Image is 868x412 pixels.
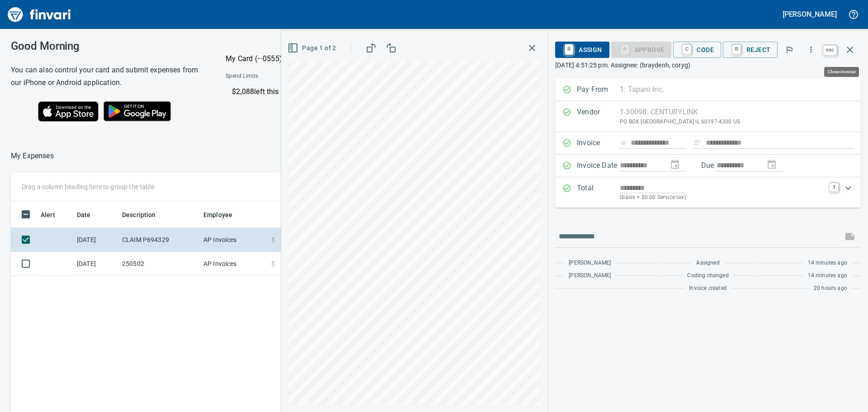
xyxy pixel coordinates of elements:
img: Finvari [5,4,73,25]
h6: You can also control your card and submit expenses from our iPhone or Android application. [11,64,203,89]
a: T [830,183,839,192]
span: Page 1 of 2 [289,43,336,54]
p: Online allowed [218,97,416,106]
span: Code [680,42,714,57]
p: (basis + $0.00 Service tax) [620,193,824,202]
span: Date [77,209,103,220]
button: Page 1 of 2 [286,40,340,57]
span: 14 minutes ago [808,271,847,280]
span: This records your message into the invoice and notifies anyone mentioned [839,226,861,247]
a: R [565,44,573,54]
p: [DATE] 4:51:25 pm. Assignee: (braydenh, coryg) [555,61,861,70]
span: 14 minutes ago [808,259,847,268]
span: Employee [203,209,232,220]
img: Download on the App Store [38,101,99,122]
td: CLAIM P694329 [118,228,200,252]
span: Description [122,209,156,220]
span: Coding changed [687,271,728,280]
button: [PERSON_NAME] [780,7,839,21]
span: Reject [730,42,770,57]
span: [PERSON_NAME] [569,271,611,280]
span: Alert [41,209,55,220]
a: esc [823,45,837,55]
span: $ [271,259,275,268]
span: Invoice created [689,284,727,293]
td: 250502 [118,252,200,276]
p: $2,088 left this month [232,86,415,97]
img: Get it on Google Play [99,96,176,126]
span: Amount [274,209,309,220]
span: Alert [41,209,67,220]
p: My Expenses [11,151,54,161]
div: Coding Required [611,45,672,53]
h3: Good Morning [11,40,203,52]
span: [PERSON_NAME] [569,259,611,268]
button: CCode [673,42,721,58]
p: My Card (···0555) [226,53,293,64]
p: Total [577,183,620,202]
span: $ [271,235,275,244]
button: RAssign [555,42,609,58]
button: Flag [779,40,799,60]
nav: breadcrumb [11,151,54,161]
span: Employee [203,209,244,220]
td: AP Invoices [200,228,268,252]
a: C [683,44,691,54]
a: R [732,44,741,54]
h5: [PERSON_NAME] [783,9,837,19]
span: Spend Limits [226,72,336,81]
p: Drag a column heading here to group the table [22,182,154,191]
td: [DATE] [73,228,118,252]
span: Date [77,209,91,220]
div: Expand [555,177,861,208]
button: RReject [723,42,778,58]
span: Assigned [696,259,719,268]
td: [DATE] [73,252,118,276]
span: Description [122,209,168,220]
span: Assign [562,42,602,57]
span: 20 hours ago [814,284,847,293]
td: AP Invoices [200,252,268,276]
